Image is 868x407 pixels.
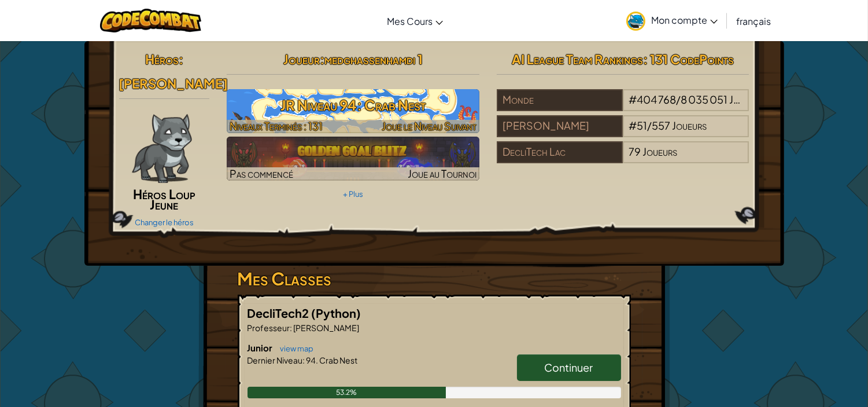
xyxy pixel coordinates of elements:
[545,361,593,374] span: Continuer
[283,51,320,67] span: Joueur
[227,89,479,133] a: Joue le Niveau Suivant
[497,100,749,113] a: Monde#404 768/8 035 051Joueurs
[651,14,718,26] span: Mon compte
[626,12,645,31] img: avatar
[100,9,201,32] img: CodeCombat logo
[145,51,179,67] span: Héros
[629,145,641,158] span: 79
[343,189,363,199] a: + Plus
[227,89,479,133] img: JR Niveau 94: Crab Nest
[729,93,764,106] span: Joueurs
[248,342,275,353] span: Junior
[324,51,423,67] span: medghassenhamdi 1
[629,119,637,132] span: #
[227,137,479,181] a: Pas commencéJoue au Tournoi
[652,119,670,132] span: 557
[179,51,183,67] span: :
[248,306,312,320] span: DecliTech2
[637,93,676,106] span: 404 768
[382,119,477,133] span: Joue le Niveau Suivant
[132,113,191,183] img: wolf-pup-paper-doll.png
[238,266,631,292] h3: Mes Classes
[497,152,749,166] a: DecliTech Lac79Joueurs
[227,92,479,118] h3: JR Niveau 94: Crab Nest
[319,355,358,365] span: Crab Nest
[637,119,647,132] span: 51
[248,322,290,333] span: Professeur
[290,322,293,333] span: :
[497,141,623,163] div: DecliTech Lac
[135,218,194,227] a: Changer le héros
[642,145,677,158] span: Joueurs
[736,15,771,27] span: français
[275,344,314,353] a: view map
[320,51,324,67] span: :
[620,2,723,39] a: Mon compte
[643,51,734,67] span: : 131 CodePoints
[133,186,195,212] span: Héros Loup Jeune
[248,387,446,398] div: 53.2%
[672,119,707,132] span: Joueurs
[227,137,479,181] img: Golden Goal
[230,167,293,180] span: Pas commencé
[303,355,305,365] span: :
[230,119,323,133] span: Niveaux Terminés : 131
[647,119,652,132] span: /
[381,5,449,36] a: Mes Cours
[629,93,637,106] span: #
[312,306,361,320] span: (Python)
[497,89,623,111] div: Monde
[305,355,319,365] span: 94.
[408,167,477,180] span: Joue au Tournoi
[676,93,681,106] span: /
[119,75,228,91] span: [PERSON_NAME]
[512,51,643,67] span: AI League Team Rankings
[730,5,777,36] a: français
[293,322,360,333] span: [PERSON_NAME]
[497,115,623,137] div: [PERSON_NAME]
[248,355,303,365] span: Dernier Niveau
[387,15,433,27] span: Mes Cours
[681,93,727,106] span: 8 035 051
[497,126,749,140] a: [PERSON_NAME]#51/557Joueurs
